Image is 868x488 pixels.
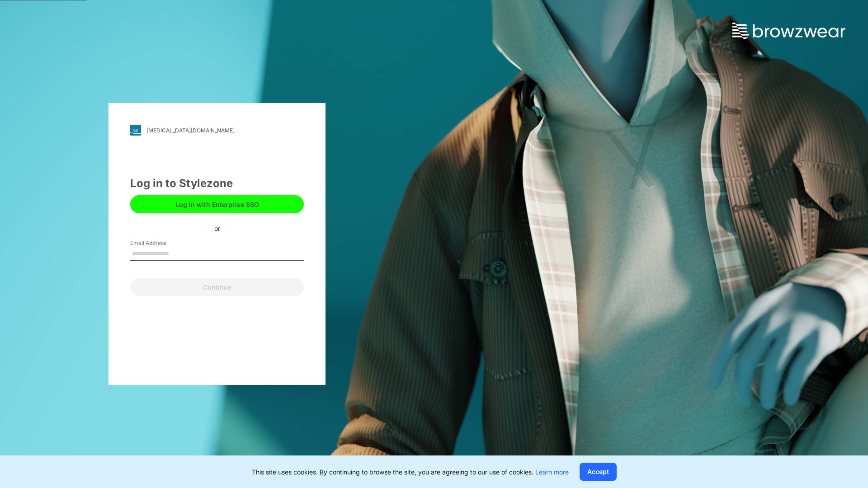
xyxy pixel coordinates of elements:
[130,195,304,213] button: Log in with Enterprise SSO
[580,463,617,481] button: Accept
[252,467,569,477] p: This site uses cookies. By continuing to browse the site, you are agreeing to our use of cookies.
[207,223,227,233] div: or
[130,175,304,192] div: Log in to Stylezone
[146,127,235,134] div: [MEDICAL_DATA][DOMAIN_NAME]
[130,125,141,136] img: svg+xml;base64,PHN2ZyB3aWR0aD0iMjgiIGhlaWdodD0iMjgiIHZpZXdCb3g9IjAgMCAyOCAyOCIgZmlsbD0ibm9uZSIgeG...
[535,468,569,476] a: Learn more
[130,239,193,247] label: Email Address
[130,125,304,136] a: [MEDICAL_DATA][DOMAIN_NAME]
[732,23,845,39] img: browzwear-logo.73288ffb.svg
